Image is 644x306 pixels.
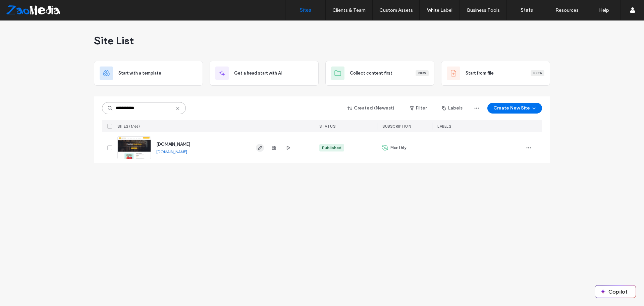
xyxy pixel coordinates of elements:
span: Get a head start with AI [234,70,282,77]
a: [DOMAIN_NAME] [156,149,187,154]
div: Beta [531,70,544,76]
label: Business Tools [467,7,500,13]
label: Stats [521,7,533,13]
label: Help [599,7,609,13]
span: STATUS [319,124,335,129]
span: Collect content first [350,70,392,77]
span: Start with a template [118,70,161,77]
label: Clients & Team [332,7,366,13]
label: White Label [427,7,452,13]
span: Site List [94,34,134,47]
label: Sites [300,7,311,13]
div: Start with a template [94,61,203,86]
button: Copilot [595,286,636,298]
span: SITES (1/66) [117,124,140,129]
div: Collect content firstNew [325,61,434,86]
label: Custom Assets [379,7,413,13]
button: Create New Site [487,103,542,114]
div: New [416,70,429,76]
a: [DOMAIN_NAME] [156,142,190,147]
span: Start from file [466,70,494,77]
span: LABELS [437,124,451,129]
button: Filter [403,103,433,114]
span: Help [15,5,29,11]
label: Resources [555,7,579,13]
div: Get a head start with AI [210,61,319,86]
button: Labels [436,103,469,114]
span: Monthly [390,144,407,151]
span: SUBSCRIPTION [382,124,411,129]
div: Published [322,145,341,151]
div: Start from fileBeta [441,61,550,86]
button: Created (Newest) [342,103,400,114]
